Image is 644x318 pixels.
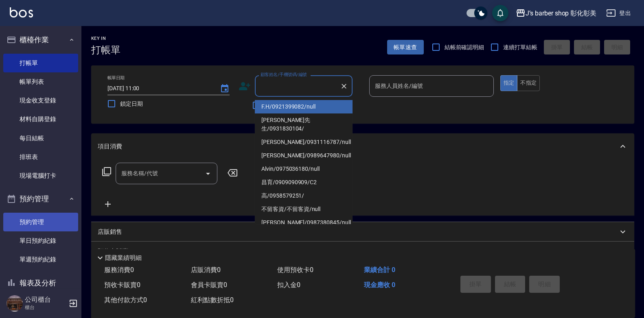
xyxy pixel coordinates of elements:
[107,82,212,95] input: YYYY/MM/DD hh:mm
[104,266,134,274] span: 服務消費 0
[3,129,78,148] a: 每日結帳
[10,7,33,17] img: Logo
[3,148,78,166] a: 排班表
[104,296,147,304] span: 其他付款方式 0
[7,295,23,311] img: Person
[3,166,78,185] a: 現場電腦打卡
[255,149,353,162] li: [PERSON_NAME]/0989647980/null
[503,43,537,52] span: 連續打單結帳
[3,188,78,209] button: 預約管理
[3,72,78,91] a: 帳單列表
[255,113,353,135] li: [PERSON_NAME]先生/0931830104/
[445,43,484,52] span: 結帳前確認明細
[191,296,234,304] span: 紅利點數折抵 0
[513,5,600,22] button: J’s barber shop 彰化彰美
[364,266,395,274] span: 業績合計 0
[104,281,140,289] span: 預收卡販賣 0
[25,304,66,311] p: 櫃台
[98,228,122,236] p: 店販銷售
[191,266,221,274] span: 店販消費 0
[107,75,125,81] label: 帳單日期
[3,213,78,231] a: 預約管理
[3,29,78,50] button: 櫃檯作業
[3,91,78,110] a: 現金收支登錄
[338,81,350,92] button: Clear
[492,5,508,21] button: save
[98,247,128,256] p: 預收卡販賣
[25,296,66,304] h5: 公司櫃台
[277,266,313,274] span: 使用預收卡 0
[261,72,307,78] label: 顧客姓名/手機號碼/編號
[255,216,353,229] li: [PERSON_NAME]/0987380845/null
[255,162,353,176] li: Alvin/0975036180/null
[105,254,142,262] p: 隱藏業績明細
[3,231,78,250] a: 單日預約紀錄
[98,142,122,151] p: 項目消費
[91,36,120,41] h2: Key In
[517,75,540,91] button: 不指定
[526,8,596,18] div: J’s barber shop 彰化彰美
[603,6,634,21] button: 登出
[255,189,353,203] li: 高/0958579251/
[3,272,78,294] button: 報表及分析
[3,54,78,72] a: 打帳單
[91,44,120,56] h3: 打帳單
[255,100,353,113] li: F.H/0921399082/null
[191,281,227,289] span: 會員卡販賣 0
[202,167,215,180] button: Open
[3,110,78,129] a: 材料自購登錄
[255,135,353,149] li: [PERSON_NAME]/0931116787/null
[255,203,353,216] li: 不留客資/不留客資/null
[387,40,424,55] button: 帳單速查
[215,79,234,98] button: Choose date, selected date is 2025-10-04
[3,250,78,269] a: 單週預約紀錄
[120,100,143,108] span: 鎖定日期
[91,133,634,159] div: 項目消費
[500,75,518,91] button: 指定
[91,222,634,242] div: 店販銷售
[364,281,395,289] span: 現金應收 0
[91,242,634,261] div: 預收卡販賣
[255,176,353,189] li: 昌育/0909090909/C2
[277,281,300,289] span: 扣入金 0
